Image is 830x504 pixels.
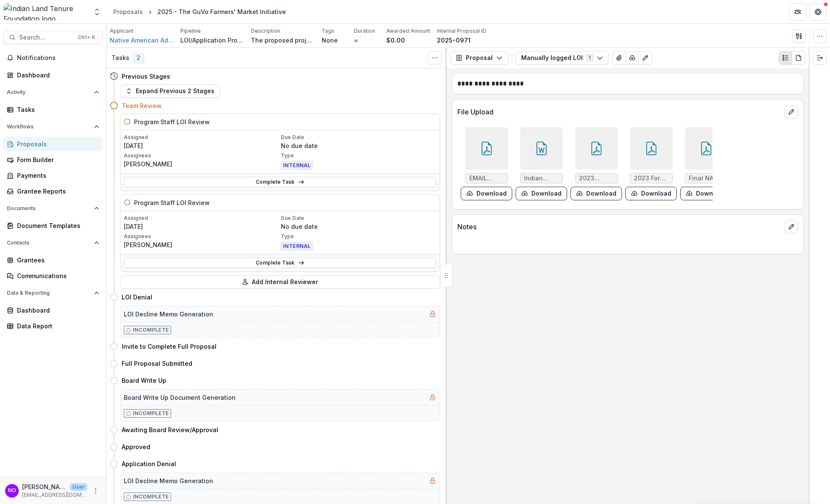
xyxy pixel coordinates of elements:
a: Payments [3,168,103,182]
p: No due date [281,141,436,150]
button: download-form-response [516,187,567,200]
p: Due Date [281,214,436,222]
p: [DATE] [124,141,279,150]
p: Applicant [110,27,134,35]
h5: Program Staff LOI Review [134,198,210,207]
a: Proposals [3,137,103,151]
h4: Application Denial [122,459,176,468]
p: User [70,483,87,491]
a: Communications [3,269,103,283]
p: Description [251,27,280,35]
p: Assigned [124,134,279,141]
div: Ctrl + K [76,33,97,42]
a: Grantees [3,253,103,267]
button: Toggle View Cancelled Tasks [428,51,442,65]
div: Communications [17,271,96,280]
button: edit [784,105,798,119]
span: Activity [7,89,91,95]
div: Tasks [17,105,96,114]
p: Type [281,152,436,159]
a: Form Builder [3,153,103,167]
img: Indian Land Tenure Foundation logo [3,3,88,20]
h4: Approved [122,442,150,451]
p: Assignees [124,152,279,159]
button: Expand right [813,51,827,65]
a: Grantee Reports [3,184,103,198]
a: Dashboard [3,68,103,82]
div: Final NAAF 2025 Budget - BUDGET 2025.pdfdownload-form-response [680,127,732,200]
p: Type [281,233,436,240]
button: Open Data & Reporting [3,286,103,300]
p: File Upload [457,107,781,117]
button: download-form-response [461,187,512,200]
span: Indian Land Tenure Economic Opportunity 2025 LOI.docx [524,175,559,182]
h5: LOI Decline Memo Generation [124,476,213,485]
div: 2023 Audited Financial Statements.pdfdownload-form-response [570,127,622,200]
p: Duration [354,27,375,35]
h4: LOI Denial [122,293,152,302]
nav: breadcrumb [110,6,289,18]
div: Document Templates [17,221,96,230]
div: 2023 Form 990 Public Disclosure Copy.pdfdownload-form-response [625,127,677,200]
div: Data Report [17,322,96,330]
p: Pipeline [180,27,201,35]
p: Tags [322,27,334,35]
a: Native American Advancement Foundation [110,36,174,45]
div: Indian Land Tenure Economic Opportunity 2025 LOI.docxdownload-form-response [516,127,567,200]
button: Add Internal Reviewer [120,275,440,289]
p: 2025-0971 [437,36,471,45]
h3: Tasks [111,54,129,62]
button: download-form-response [625,187,677,200]
p: No due date [281,222,436,231]
h5: LOI Decline Memo Generation [124,310,213,319]
p: The proposed project aims to establish a community driven marketplace that confronts food insecur... [251,36,315,45]
p: Incomplete [133,410,169,417]
p: None [322,36,338,45]
p: [EMAIL_ADDRESS][DOMAIN_NAME] [22,491,87,499]
a: Data Report [3,319,103,333]
button: edit [784,220,798,233]
button: PDF view [792,51,805,65]
p: Awarded Amount [386,27,430,35]
h4: Board Write Up [122,376,166,385]
a: Proposals [110,6,146,18]
a: Document Templates [3,219,103,233]
button: Search... [3,31,103,44]
button: Open Activity [3,85,103,99]
h4: Invite to Complete Full Proposal [122,342,217,351]
span: Data & Reporting [7,290,91,296]
h5: Program Staff LOI Review [134,117,210,126]
div: 2025 - The GuVo Farmers' Market Initiative [157,7,286,16]
button: Get Help [810,3,827,20]
a: Dashboard [3,303,103,317]
a: Tasks [3,103,103,117]
div: Dashboard [17,306,96,315]
span: 2023 Form 990 Public Disclosure Copy.pdf [634,175,669,182]
span: Documents [7,205,91,211]
div: Grantee Reports [17,187,96,196]
div: Proposals [17,140,96,148]
h4: Full Proposal Submitted [122,359,192,368]
div: Form Builder [17,155,96,164]
div: Nicole Olson [8,488,16,493]
p: Internal Proposal ID [437,27,486,35]
button: download-form-response [680,187,732,200]
p: $0.00 [386,36,405,45]
a: Complete Task [124,258,436,268]
p: [PERSON_NAME] [22,482,66,491]
button: More [91,486,101,496]
div: Grantees [17,256,96,265]
button: Edit as form [639,51,652,65]
button: Partners [789,3,806,20]
h5: Board Write Up Document Generation [124,393,236,402]
p: ∞ [354,36,358,45]
button: Plaintext view [779,51,792,65]
span: INTERNAL [281,161,313,170]
button: Open Workflows [3,120,103,134]
p: [DATE] [124,222,279,231]
div: Proposals [113,7,143,16]
span: Search... [19,34,73,41]
span: EMAIL Letter of Inquiry.pdf [469,175,504,182]
p: [PERSON_NAME] [124,240,279,249]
